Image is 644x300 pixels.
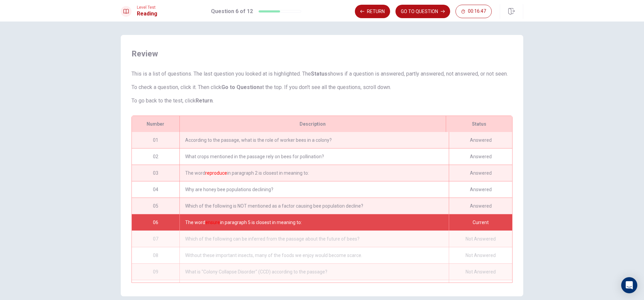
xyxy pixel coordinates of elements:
div: Answered [449,198,512,214]
p: To check a question, click it. Then click at the top. If you don't see all the questions, scroll ... [131,83,513,91]
div: The word in paragraph 5 is closest in meaning to: [179,214,449,230]
strong: Status [311,71,327,77]
span: Review [131,48,513,59]
span: 00:16:47 [468,9,486,14]
span: Level Test [137,5,157,10]
div: According to the passage, what is the role of worker bees in a colony? [179,132,449,148]
p: To go back to the test, click . [131,97,513,105]
div: Which of the following can be inferred from the passage about the future of bees? [179,231,449,247]
div: Not Answered [449,231,512,247]
div: Without these important insects, many of the foods we enjoy would become scarce. [179,247,449,263]
div: Which of the following can be inferred about wild bees from the passage? [179,280,449,296]
div: 05 [132,198,179,214]
div: What is "Colony Collapse Disorder" (CCD) according to the passage? [179,264,449,280]
strong: Return [196,97,213,104]
div: 08 [132,247,179,263]
div: Not Answered [449,247,512,263]
div: Answered [449,132,512,148]
h1: Reading [137,10,157,18]
div: Open Intercom Messenger [621,277,637,293]
font: ensure [205,220,220,225]
button: GO TO QUESTION [395,5,450,18]
div: Current [449,214,512,230]
div: 10 [132,280,179,296]
p: This is a list of questions. The last question you looked at is highlighted. The shows if a quest... [131,70,513,78]
div: What crops mentioned in the passage rely on bees for pollination? [179,148,449,165]
div: Status [446,116,512,132]
div: Which of the following is NOT mentioned as a factor causing bee population decline? [179,198,449,214]
h1: Question 6 of 12 [211,7,253,15]
div: Number [132,116,179,132]
div: Why are honey bee populations declining? [179,181,449,198]
div: 02 [132,148,179,165]
font: reproduce [205,170,227,176]
button: 00:16:47 [455,5,492,18]
div: 09 [132,264,179,280]
strong: Go to Question [221,84,260,90]
div: The word in paragraph 2 is closest in meaning to: [179,165,449,181]
button: Return [355,5,390,18]
div: 07 [132,231,179,247]
div: Description [179,116,446,132]
div: Answered [449,165,512,181]
div: Not Answered [449,280,512,296]
div: Answered [449,181,512,198]
div: 06 [132,214,179,230]
div: Not Answered [449,264,512,280]
div: 04 [132,181,179,198]
div: 01 [132,132,179,148]
div: Answered [449,148,512,165]
div: 03 [132,165,179,181]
